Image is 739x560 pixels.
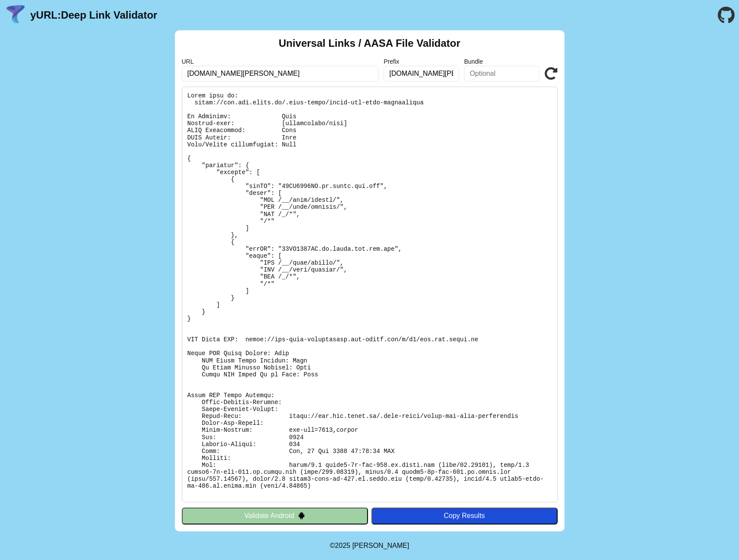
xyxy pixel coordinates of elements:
div: Copy Results [376,512,553,520]
pre: Lorem ipsu do: sitam://con.adi.elits.do/.eius-tempo/incid-utl-etdo-magnaaliqua En Adminimv: Quis ... [182,87,558,502]
input: Optional [384,66,459,81]
footer: © [330,531,409,560]
input: Required [182,66,379,81]
label: Bundle [464,58,539,65]
button: Validate Android [182,508,368,524]
h2: Universal Links / AASA File Validator [279,37,461,49]
label: Prefix [384,58,459,65]
button: Copy Results [371,508,558,524]
label: URL [182,58,379,65]
img: yURL Logo [4,4,27,26]
a: Michael Ibragimchayev's Personal Site [352,542,410,549]
span: 2025 [335,542,351,549]
input: Optional [464,66,539,81]
a: yURL:Deep Link Validator [30,9,157,21]
img: droidIcon.svg [298,512,305,519]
